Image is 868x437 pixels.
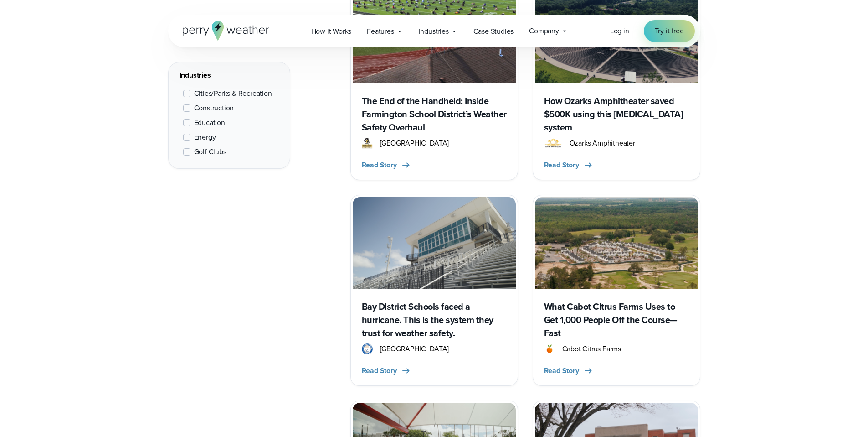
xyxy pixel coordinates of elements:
[562,343,621,354] span: Cabot Citrus Farms
[419,26,449,37] span: Industries
[311,26,352,37] span: How it Works
[544,343,555,354] img: cabot citrus golf
[362,160,397,171] span: Read Story
[535,197,698,289] img: Cabot Citrus farms
[362,343,373,354] img: Bay District Schools Logo
[655,26,684,36] span: Try it free
[544,138,562,149] img: Ozarks Amphitehater Logo
[544,160,594,171] button: Read Story
[544,365,579,376] span: Read Story
[529,26,559,36] span: Company
[380,343,449,354] span: [GEOGRAPHIC_DATA]
[610,26,629,36] a: Log in
[350,195,518,385] a: Bay District Schools faced a hurricane. This is the system they trust for weather safety. Bay Dis...
[362,300,507,340] h3: Bay District Schools faced a hurricane. This is the system they trust for weather safety.
[466,22,522,41] a: Case Studies
[194,117,225,128] span: Education
[380,138,449,149] span: [GEOGRAPHIC_DATA]
[194,103,234,114] span: Construction
[362,94,507,134] h3: The End of the Handheld: Inside Farmington School District’s Weather Safety Overhaul
[544,160,579,171] span: Read Story
[367,26,394,37] span: Features
[194,88,272,99] span: Cities/Parks & Recreation
[610,26,629,36] span: Log in
[533,195,700,385] a: Cabot Citrus farms What Cabot Citrus Farms Uses to Get 1,000 People Off the Course—Fast cabot cit...
[194,132,216,143] span: Energy
[644,20,695,42] a: Try it free
[194,146,226,157] span: Golf Clubs
[544,365,594,376] button: Read Story
[362,138,373,149] img: Farmington R7
[362,365,397,376] span: Read Story
[544,94,689,134] h3: How Ozarks Amphitheater saved $500K using this [MEDICAL_DATA] system
[544,300,689,340] h3: What Cabot Citrus Farms Uses to Get 1,000 People Off the Course—Fast
[303,22,360,41] a: How it Works
[473,26,514,37] span: Case Studies
[362,160,411,171] button: Read Story
[570,138,635,149] span: Ozarks Amphitheater
[362,365,411,376] button: Read Story
[180,70,279,81] div: Industries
